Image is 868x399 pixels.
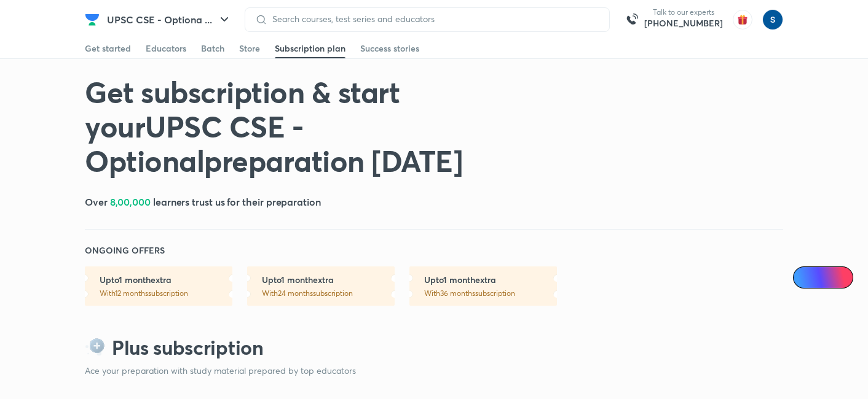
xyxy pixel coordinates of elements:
[85,74,504,177] h1: Get subscription & start your UPSC CSE - Optional preparation [DATE]
[409,266,557,306] a: Upto1 monthextraWith36 monthssubscription
[100,7,239,32] button: UPSC CSE - Optiona ...
[85,39,131,58] a: Get started
[620,7,644,32] img: call-us
[201,42,224,55] div: Batch
[112,335,264,360] h2: Plus subscription
[813,273,846,282] span: Ai Doubts
[85,244,165,257] h6: ONGOING OFFERS
[85,365,783,377] p: Ace your preparation with study material prepared by top educators
[110,195,151,208] span: 8,00,000
[201,39,224,58] a: Batch
[100,274,232,286] h6: Upto 1 month extra
[275,39,345,58] a: Subscription plan
[267,14,599,24] input: Search courses, test series and educators
[424,274,557,286] h6: Upto 1 month extra
[793,266,853,289] a: Ai Doubts
[262,274,395,286] h6: Upto 1 month extra
[644,17,723,29] a: [PHONE_NUMBER]
[762,9,783,30] img: simran kumari
[239,42,260,55] div: Store
[644,7,723,17] p: Talk to our experts
[85,12,100,27] img: Company Logo
[146,39,186,58] a: Educators
[85,195,321,209] h5: Over learners trust us for their preparation
[146,42,186,55] div: Educators
[247,266,395,306] a: Upto1 monthextraWith24 monthssubscription
[85,42,131,55] div: Get started
[733,10,752,29] img: avatar
[239,39,260,58] a: Store
[424,289,557,298] p: With 36 months subscription
[800,273,810,282] img: Icon
[360,39,419,58] a: Success stories
[360,42,419,55] div: Success stories
[100,289,232,298] p: With 12 months subscription
[262,289,395,298] p: With 24 months subscription
[85,266,232,306] a: Upto1 monthextraWith12 monthssubscription
[275,42,345,55] div: Subscription plan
